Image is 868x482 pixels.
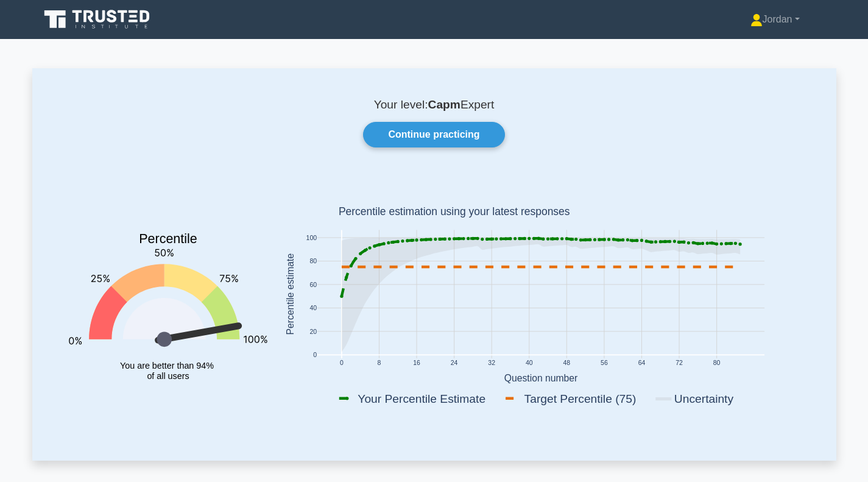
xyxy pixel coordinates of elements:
[147,371,189,381] tspan: of all users
[120,361,214,370] tspan: You are better than 94%
[313,352,317,358] text: 0
[309,305,317,312] text: 40
[377,360,381,367] text: 8
[563,360,570,367] text: 48
[504,373,577,383] text: Question number
[306,235,317,241] text: 100
[450,360,457,367] text: 24
[309,328,317,335] text: 20
[525,360,532,367] text: 40
[638,360,645,367] text: 64
[284,253,295,335] text: Percentile estimate
[139,232,197,247] text: Percentile
[676,360,683,367] text: 72
[721,7,829,32] a: Jordan
[338,206,570,218] text: Percentile estimation using your latest responses
[713,360,720,367] text: 80
[428,98,460,111] b: Capm
[413,360,420,367] text: 16
[62,97,807,112] p: Your level: Expert
[488,360,495,367] text: 32
[339,360,343,367] text: 0
[309,258,317,265] text: 80
[363,122,504,147] a: Continue practicing
[601,360,608,367] text: 56
[309,282,317,288] text: 60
